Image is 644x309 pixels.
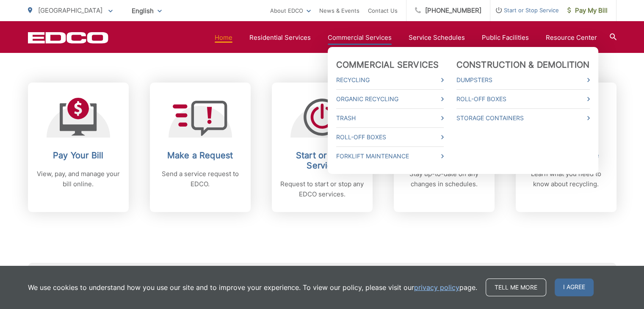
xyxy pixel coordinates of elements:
[158,150,242,160] h2: Make a Request
[402,169,486,189] p: Stay up-to-date on any changes in schedules.
[546,33,597,43] a: Resource Center
[125,3,168,18] span: English
[28,83,129,212] a: Pay Your Bill View, pay, and manage your bill online.
[158,169,242,189] p: Send a service request to EDCO.
[336,94,444,104] a: Organic Recycling
[270,6,311,16] a: About EDCO
[456,75,590,85] a: Dumpsters
[336,113,444,123] a: Trash
[36,150,120,160] h2: Pay Your Bill
[409,33,465,43] a: Service Schedules
[328,33,392,43] a: Commercial Services
[456,94,590,104] a: Roll-Off Boxes
[28,32,108,44] a: EDCD logo. Return to the homepage.
[38,6,102,14] span: [GEOGRAPHIC_DATA]
[486,279,546,296] a: Tell me more
[150,83,251,212] a: Make a Request Send a service request to EDCO.
[368,6,398,16] a: Contact Us
[336,75,444,85] a: Recycling
[215,33,232,43] a: Home
[280,150,364,171] h2: Start or Stop Service
[567,6,608,16] span: Pay My Bill
[456,113,590,123] a: Storage Containers
[524,169,608,189] p: Learn what you need to know about recycling.
[414,282,459,292] a: privacy policy
[249,33,311,43] a: Residential Services
[336,151,444,161] a: Forklift Maintenance
[482,33,529,43] a: Public Facilities
[319,6,359,16] a: News & Events
[280,179,364,199] p: Request to start or stop any EDCO services.
[36,169,120,189] p: View, pay, and manage your bill online.
[336,60,439,70] a: Commercial Services
[555,279,594,296] span: I agree
[456,60,590,70] a: Construction & Demolition
[336,132,444,142] a: Roll-Off Boxes
[28,282,477,292] p: We use cookies to understand how you use our site and to improve your experience. To view our pol...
